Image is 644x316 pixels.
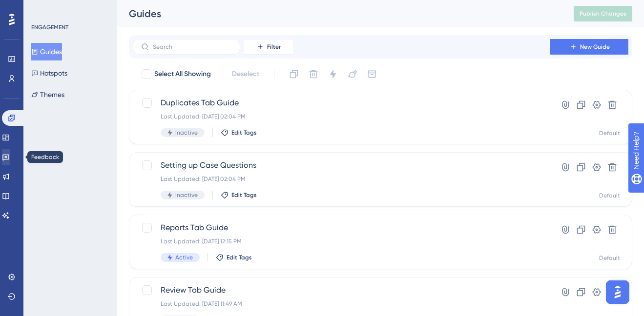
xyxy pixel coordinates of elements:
[153,43,232,50] input: Search
[244,39,293,55] button: Filter
[175,129,198,137] span: Inactive
[161,237,522,245] div: Last Updated: [DATE] 12:15 PM
[223,65,268,83] button: Deselect
[550,39,628,55] button: New Guide
[216,254,252,261] button: Edit Tags
[267,43,281,51] span: Filter
[221,191,257,199] button: Edit Tags
[231,191,257,199] span: Edit Tags
[175,191,198,199] span: Inactive
[31,23,68,31] div: ENGAGEMENT
[31,43,62,60] button: Guides
[161,175,522,183] div: Last Updated: [DATE] 02:04 PM
[175,254,193,261] span: Active
[599,192,620,199] div: Default
[154,68,211,80] span: Select All Showing
[574,6,632,21] button: Publish Changes
[129,7,549,20] div: Guides
[31,86,64,103] button: Themes
[227,254,252,261] span: Edit Tags
[161,284,522,296] span: Review Tab Guide
[232,68,259,80] span: Deselect
[161,300,522,308] div: Last Updated: [DATE] 11:49 AM
[599,129,620,137] div: Default
[161,113,522,120] div: Last Updated: [DATE] 02:04 PM
[231,129,257,137] span: Edit Tags
[31,64,67,82] button: Hotspots
[603,277,632,307] iframe: UserGuiding AI Assistant Launcher
[161,97,522,109] span: Duplicates Tab Guide
[161,159,522,171] span: Setting up Case Questions
[599,254,620,262] div: Default
[23,2,61,14] span: Need Help?
[221,129,257,137] button: Edit Tags
[580,43,610,51] span: New Guide
[580,10,626,18] span: Publish Changes
[161,222,522,234] span: Reports Tab Guide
